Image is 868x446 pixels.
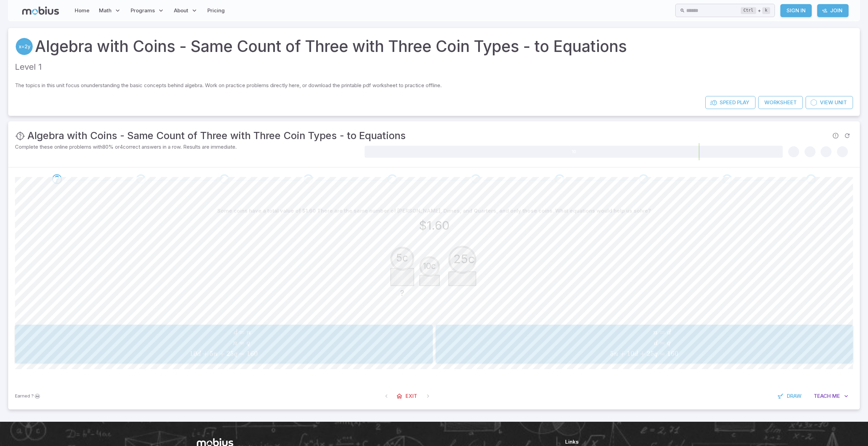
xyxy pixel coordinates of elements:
[565,438,672,446] h6: Links
[741,7,756,14] kbd: Ctrl
[660,328,665,336] span: =
[555,174,564,184] div: Go to the next question
[654,340,658,347] span: d
[809,390,853,403] button: TeachMe
[832,392,840,400] span: Me
[220,174,229,184] div: Go to the next question
[667,329,671,336] span: d
[471,174,481,184] div: Go to the next question
[722,174,732,184] div: Go to the next question
[73,3,91,18] a: Home
[393,390,422,403] a: Exit
[99,7,112,14] span: Math
[419,218,450,232] text: $1.60
[720,99,736,106] span: Speed
[835,99,847,106] span: Unit
[737,99,749,106] span: Play
[667,340,670,347] span: q
[233,340,237,347] span: n
[758,96,803,109] a: Worksheet
[205,3,227,18] a: Pricing
[653,329,658,336] span: n
[35,35,627,58] a: Algebra with Coins - Same Count of Three with Three Coin Types - to Equations
[806,174,816,184] div: Go to the next question
[27,128,406,143] h3: Algebra with Coins - Same Count of Three with Three Coin Types - to Equations
[136,174,146,184] div: Go to the next question
[15,61,853,73] p: Level 1
[15,393,30,400] span: Earned
[660,338,665,347] span: =
[705,96,755,109] a: SpeedPlay
[387,174,397,184] div: Go to the next question
[217,207,651,215] p: Some coins have a total value of $1.60 There are the same number of [PERSON_NAME], Dimes, and Qua...
[52,174,62,184] div: Go to the next question
[762,7,770,14] kbd: k
[247,340,250,347] span: q
[380,390,393,402] span: On First Question
[174,7,188,14] span: About
[15,143,363,151] p: Complete these online problems with 80 % or 4 correct answers in a row. Results are immediate.
[780,4,812,17] a: Sign In
[239,328,245,336] span: =
[234,329,237,336] span: d
[841,130,853,141] span: Refresh Question
[15,393,41,400] p: Sign In to earn Mobius dollars
[247,329,251,336] span: n
[239,338,245,347] span: =
[31,393,34,400] span: ?
[15,82,853,89] p: The topics in this unit focus on understanding the basic concepts behind algebra . Work on practi...
[15,37,33,56] a: Algebra
[131,7,155,14] span: Programs
[741,6,770,15] div: +
[423,261,436,271] text: 10c
[396,252,408,264] text: 5c
[774,390,806,403] button: Draw
[639,174,648,184] div: Go to the next question
[422,390,434,402] span: On Latest Question
[406,392,417,400] span: Exit
[304,174,313,184] div: Go to the next question
[817,4,849,17] a: Join
[806,96,853,109] a: ViewUnit
[787,392,801,400] span: Draw
[820,99,833,106] span: View
[830,130,841,141] span: Report an issue with the question
[814,392,831,400] span: Teach
[453,252,475,266] text: 25c
[400,288,404,298] text: ?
